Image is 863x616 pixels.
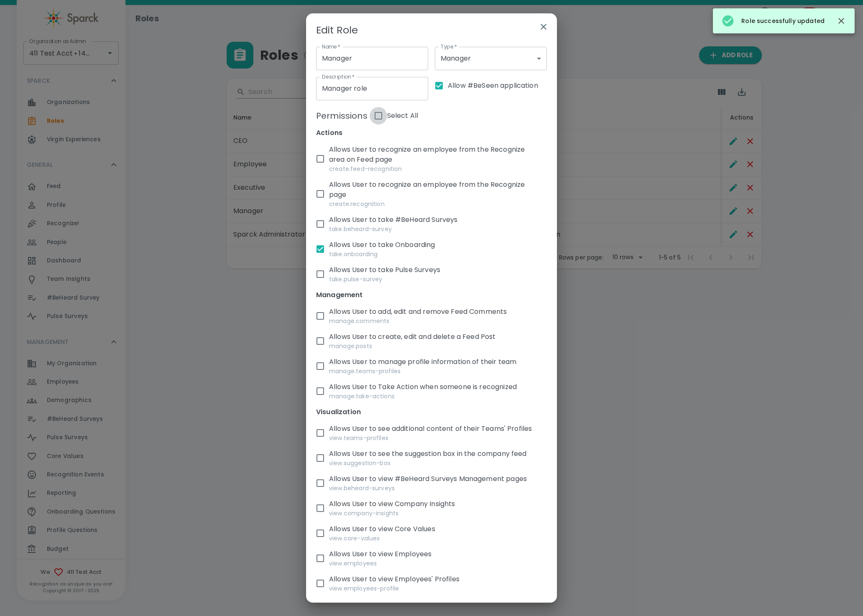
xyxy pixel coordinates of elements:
p: take.onboarding [329,250,484,258]
p: view.suggestion-box [329,459,540,467]
p: Allows User to view Employees [329,549,479,559]
p: Allows User to add, edit and remove Feed Comments [329,307,540,317]
p: Allows User to see the suggestion box in the company feed [329,449,540,459]
p: take.beheard-survey [329,225,520,233]
label: Type [441,43,457,50]
p: Allows User to take Pulse Surveys [329,265,494,275]
p: Visualization [316,407,547,417]
div: Role successfully updated [721,11,825,31]
p: view.teams-profiles [329,434,540,442]
p: Allows User to view Company Insights [329,499,525,509]
span: Select All [387,111,419,121]
span: Allow #BeSeen application [448,81,538,91]
p: Allows User to Take Action when someone is recognized [329,382,540,392]
p: view.employees [329,559,479,568]
p: view.employees-profile [329,584,529,593]
h6: Permissions [316,109,368,122]
p: Allows User to view #BeHeard Surveys Management pages [329,474,540,484]
p: manage.comments [329,317,540,325]
p: create.recognition [329,200,540,208]
p: Allows User to take Onboarding [329,240,484,250]
p: view.core-values [329,534,486,542]
label: Name [322,43,340,50]
p: manage.teams-profiles [329,367,540,375]
p: Allows User to recognize an employee from the Recognize area on Feed page [329,145,540,165]
label: Description [322,73,355,80]
p: Actions [316,128,547,138]
p: create.feed-recognition [329,165,540,173]
p: Management [316,290,547,300]
p: take.pulse-survey [329,275,494,283]
p: Edit Role [316,23,358,37]
p: Allows User to view Employees' Profiles [329,574,529,584]
p: Allows User to see additional content of their Teams' Profiles [329,424,540,434]
p: Allows User to create, edit and delete a Feed Post [329,332,539,342]
p: manage.take-actions [329,392,540,400]
p: Allows User to manage profile information of their team [329,357,540,367]
p: Allows User to view Core Values [329,524,486,534]
p: manage.posts [329,342,539,350]
p: view.beheard-surveys [329,484,540,492]
p: Allows User to take #BeHeard Surveys [329,215,520,225]
p: view.company-insights [329,509,525,517]
div: Manager [435,47,547,70]
p: Allows User to recognize an employee from the Recognize page [329,180,540,200]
